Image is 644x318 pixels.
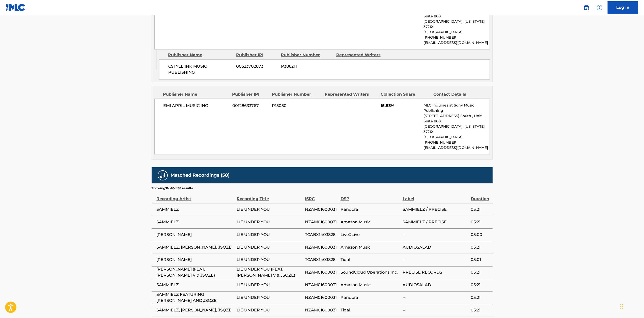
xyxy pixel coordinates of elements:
[305,270,338,276] span: NZAM01600031
[619,294,644,318] iframe: Chat Widget
[424,145,489,150] p: [EMAIL_ADDRESS][DOMAIN_NAME]
[595,3,605,13] div: Help
[403,206,468,213] span: SAMMIELZ / PRECISE
[325,91,377,97] div: Represented Writers
[341,206,400,213] span: Pandora
[232,91,268,97] div: Publisher IPI
[237,257,302,263] span: LIE UNDER YOU
[471,219,490,225] span: 05:21
[6,4,25,11] img: MLC Logo
[171,172,230,178] h5: Matched Recordings (58)
[336,52,388,58] div: Represented Writers
[471,307,490,313] span: 05:21
[168,63,233,75] span: CSTYLE INK MUSIC PUBLISHING
[305,232,338,238] span: TCABX1403828
[341,282,400,288] span: Amazon Music
[237,232,302,238] span: LIE UNDER YOU
[471,270,490,276] span: 05:21
[305,307,338,313] span: NZAM01600031
[608,1,638,14] a: Log In
[424,113,489,124] p: [STREET_ADDRESS] South , Unit Suite 800,
[237,191,302,202] div: Recording Title
[341,219,400,225] span: Amazon Music
[157,267,234,279] span: [PERSON_NAME] (FEAT. [PERSON_NAME] V & JSQZE)
[305,191,338,202] div: ISRC
[160,172,166,178] img: Matched Recordings
[168,52,232,58] div: Publisher Name
[620,299,623,314] div: Drag
[424,35,489,40] p: [PHONE_NUMBER]
[403,282,468,288] span: AUDIOSALAD
[272,103,321,109] span: P15050
[403,191,468,202] div: Label
[305,219,338,225] span: NZAM01600031
[403,219,468,225] span: SAMMIELZ / PRECISE
[403,307,468,313] span: --
[403,270,468,276] span: PRECISE RECORDS
[471,257,490,263] span: 05:01
[434,91,483,97] div: Contact Details
[157,307,234,313] span: SAMMIELZ, [PERSON_NAME], JSQZE
[341,244,400,250] span: Amazon Music
[341,232,400,238] span: LiveXLive
[237,206,302,213] span: LIE UNDER YOU
[341,307,400,313] span: Tidal
[424,30,489,35] p: [GEOGRAPHIC_DATA]
[236,63,277,69] span: 00523702873
[381,91,430,97] div: Collection Share
[163,103,229,109] span: EMI APRIL MUSIC INC
[424,103,489,113] p: MLC Inquiries at Sony Music Publishing
[157,282,234,288] span: SAMMIELZ
[236,52,277,58] div: Publisher IPI
[237,267,302,279] span: LIE UNDER YOU (FEAT. [PERSON_NAME] V & JSQZE)
[157,191,234,202] div: Recording Artist
[237,307,302,313] span: LIE UNDER YOU
[424,140,489,145] p: [PHONE_NUMBER]
[237,282,302,288] span: LIE UNDER YOU
[305,257,338,263] span: TCABX1403828
[305,295,338,301] span: NZAM01600031
[281,52,332,58] div: Publisher Number
[341,191,400,202] div: DSP
[471,206,490,213] span: 05:21
[281,63,332,69] span: P3862H
[305,244,338,250] span: NZAM01600031
[305,282,338,288] span: NZAM01600031
[341,270,400,276] span: SoundCloud Operations Inc.
[381,103,420,109] span: 15.83%
[471,282,490,288] span: 05:21
[232,103,268,109] span: 00128633767
[157,257,234,263] span: [PERSON_NAME]
[471,191,490,202] div: Duration
[157,292,234,304] span: SAMMIELZ FEATURING [PERSON_NAME] AND JSQZE
[305,206,338,213] span: NZAM01600031
[157,219,234,225] span: SAMMIELZ
[157,206,234,213] span: SAMMIELZ
[597,5,603,11] img: help
[403,257,468,263] span: --
[152,186,193,191] p: Showing 31 - 40 of 58 results
[403,295,468,301] span: --
[272,91,321,97] div: Publisher Number
[341,257,400,263] span: Tidal
[163,91,229,97] div: Publisher Name
[157,244,234,250] span: SAMMIELZ, [PERSON_NAME], JSQZE
[471,295,490,301] span: 05:21
[237,219,302,225] span: LIE UNDER YOU
[424,124,489,135] p: [GEOGRAPHIC_DATA], [US_STATE] 37212
[237,244,302,250] span: LIE UNDER YOU
[581,3,592,13] a: Public Search
[471,244,490,250] span: 05:21
[471,232,490,238] span: 05:00
[424,135,489,140] p: [GEOGRAPHIC_DATA]
[403,232,468,238] span: --
[237,295,302,301] span: LIE UNDER YOU
[424,40,489,45] p: [EMAIL_ADDRESS][DOMAIN_NAME]
[157,232,234,238] span: [PERSON_NAME]
[583,5,590,11] img: search
[424,19,489,30] p: [GEOGRAPHIC_DATA], [US_STATE] 37212
[403,244,468,250] span: AUDIOSALAD
[341,295,400,301] span: Pandora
